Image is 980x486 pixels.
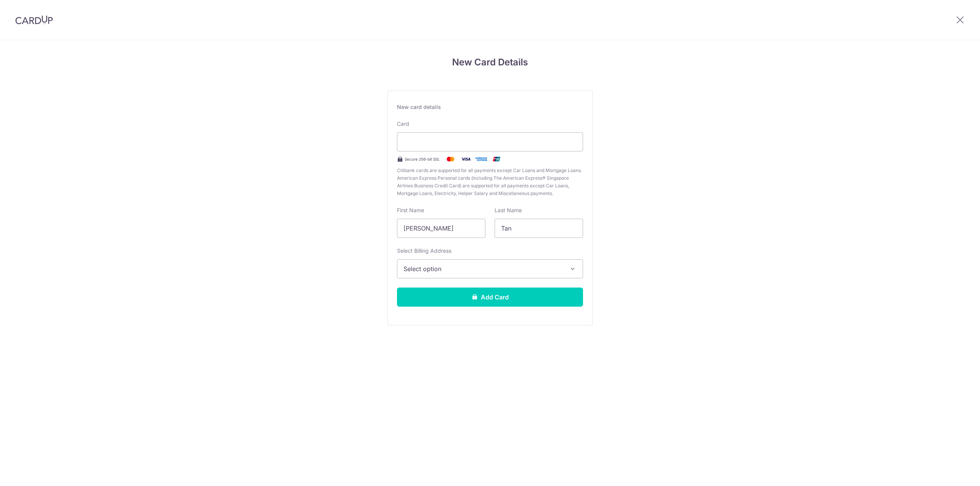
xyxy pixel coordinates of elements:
[387,55,593,69] h4: New Card Details
[489,154,504,164] img: .alt.unionpay
[931,463,972,482] iframe: Opens a widget where you can find more information
[405,156,440,162] span: Secure 256-bit SSL
[397,247,451,255] label: Select Billing Address
[397,167,583,197] span: Citibank cards are supported for all payments except Car Loans and Mortgage Loans. American Expre...
[397,219,485,238] input: Cardholder First Name
[15,15,53,24] img: CardUp
[495,219,583,238] input: Cardholder Last Name
[443,154,458,164] img: Mastercard
[403,137,577,146] iframe: Secure card payment input frame
[495,206,522,214] label: Last Name
[403,264,563,273] span: Select option
[474,154,489,164] img: .alt.amex
[458,154,474,164] img: Visa
[397,206,424,214] label: First Name
[397,259,583,278] button: Select option
[397,288,583,307] button: Add Card
[397,120,409,128] label: Card
[397,103,583,111] div: New card details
